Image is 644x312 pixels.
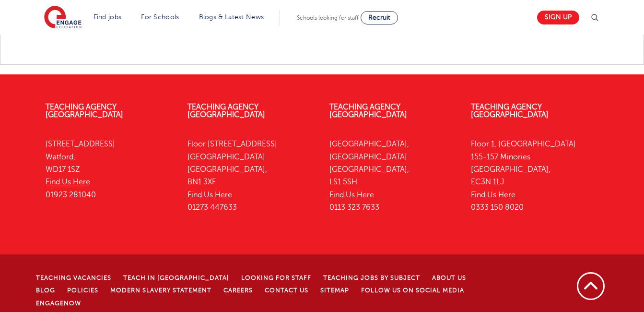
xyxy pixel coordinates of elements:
[123,275,229,281] a: Teach in [GEOGRAPHIC_DATA]
[199,13,264,21] a: Blogs & Latest News
[329,191,374,199] a: Find Us Here
[471,191,515,199] a: Find Us Here
[187,138,315,214] p: Floor [STREET_ADDRESS] [GEOGRAPHIC_DATA] [GEOGRAPHIC_DATA], BN1 3XF 01273 447633
[361,287,464,294] a: Follow us on Social Media
[265,287,308,294] a: Contact Us
[471,138,598,214] p: Floor 1, [GEOGRAPHIC_DATA] 155-157 Minories [GEOGRAPHIC_DATA], EC3N 1LJ 0333 150 8020
[187,191,232,199] a: Find Us Here
[36,287,55,294] a: Blog
[223,287,253,294] a: Careers
[46,138,173,201] p: [STREET_ADDRESS] Watford, WD17 1SZ 01923 281040
[36,300,81,307] a: EngageNow
[67,287,98,294] a: Policies
[241,275,311,281] a: Looking for staff
[320,287,349,294] a: Sitemap
[110,287,211,294] a: Modern Slavery Statement
[361,11,398,24] a: Recruit
[297,14,359,21] span: Schools looking for staff
[537,11,579,24] a: Sign up
[432,275,466,281] a: About Us
[187,103,265,119] a: Teaching Agency [GEOGRAPHIC_DATA]
[323,275,420,281] a: Teaching jobs by subject
[46,178,90,186] a: Find Us Here
[44,6,82,30] img: Engage Education
[46,103,123,119] a: Teaching Agency [GEOGRAPHIC_DATA]
[94,13,122,21] a: Find jobs
[141,13,179,21] a: For Schools
[36,275,111,281] a: Teaching Vacancies
[471,103,549,119] a: Teaching Agency [GEOGRAPHIC_DATA]
[368,14,390,21] span: Recruit
[329,103,407,119] a: Teaching Agency [GEOGRAPHIC_DATA]
[329,138,457,214] p: [GEOGRAPHIC_DATA], [GEOGRAPHIC_DATA] [GEOGRAPHIC_DATA], LS1 5SH 0113 323 7633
